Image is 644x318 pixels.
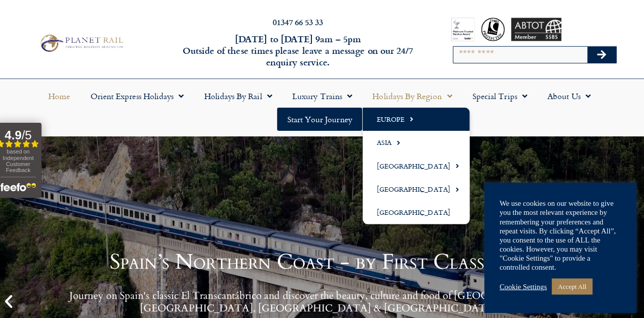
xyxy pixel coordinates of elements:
a: [GEOGRAPHIC_DATA] [365,176,471,199]
a: Luxury Trains [285,84,365,107]
a: [GEOGRAPHIC_DATA] [365,153,471,176]
a: Special Trips [464,84,538,107]
a: Orient Express Holidays [85,84,198,107]
img: Planet Rail Train Holidays Logo [42,32,129,54]
a: Holidays by Region [365,84,464,107]
div: Previous slide [5,290,22,307]
a: 01347 66 53 33 [275,16,326,28]
div: We use cookies on our website to give you the most relevant experience by remembering your prefer... [501,197,621,270]
a: Home [43,84,85,107]
h1: Spain’s Northern Coast - by First Class Rail [25,250,619,271]
a: About Us [538,84,601,107]
a: Start your Journey [280,107,364,130]
p: Journey on Spain's classic El Transcantábrico and discover the beauty, culture and food of [GEOGR... [25,287,619,312]
a: Cookie Settings [501,280,547,289]
nav: Menu [5,84,639,130]
a: Holidays by Rail [198,84,285,107]
a: Europe [365,107,471,130]
a: Accept All [552,276,593,292]
a: [GEOGRAPHIC_DATA] [365,199,471,222]
a: Asia [365,130,471,153]
button: Search [588,46,617,62]
h6: [DATE] to [DATE] 9am – 5pm Outside of these times please leave a message on our 24/7 enquiry serv... [174,33,427,68]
